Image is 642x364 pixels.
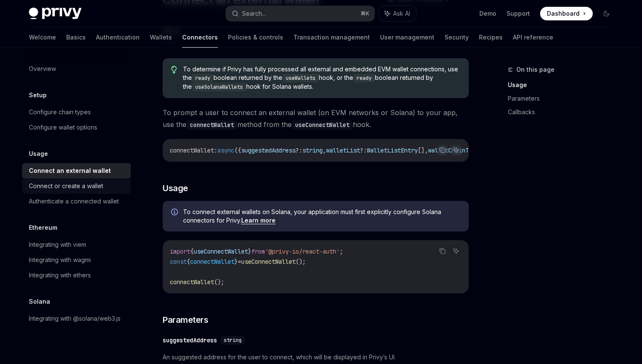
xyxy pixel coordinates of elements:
span: connectWallet [170,278,214,286]
a: Dashboard [540,7,593,20]
span: To connect external wallets on Solana, your application must first explicitly configure Solana co... [183,208,460,225]
span: (); [296,258,306,265]
a: Support [507,9,530,18]
button: Toggle dark mode [600,7,613,20]
span: } [248,248,251,255]
button: Search...⌘K [226,6,374,21]
span: An suggested address for the user to connect, which will be displayed in Privy’s UI. [163,352,469,362]
a: Integrating with ethers [22,268,131,283]
div: Integrating with viem [29,240,86,250]
a: Configure wallet options [22,120,131,135]
div: Overview [29,64,56,74]
span: walletChainType [428,147,479,154]
code: ready [353,74,375,82]
code: useSolanaWallets [192,83,246,91]
a: Integrating with viem [22,237,131,252]
h5: Ethereum [29,223,57,233]
span: WalletListEntry [367,147,418,154]
code: connectWallet [186,120,237,130]
a: Integrating with wagmi [22,252,131,268]
span: { [190,248,194,255]
span: ({ [234,147,241,154]
span: [], [418,147,428,154]
span: ⌘ K [360,10,369,17]
a: Overview [22,61,131,76]
a: Basics [66,27,86,48]
a: Transaction management [293,27,370,48]
a: User management [380,27,434,48]
span: useConnectWallet [241,258,296,265]
span: connectWallet [170,147,214,154]
span: ?: [296,147,302,154]
span: Usage [163,182,188,194]
a: Learn more [241,217,276,224]
div: Integrating with @solana/web3.js [29,313,121,324]
div: Connect or create a wallet [29,181,103,191]
button: Ask AI [451,144,462,155]
span: Ask AI [393,9,410,18]
div: Authenticate a connected wallet [29,196,119,206]
span: (); [214,278,224,286]
code: useWallets [282,74,319,82]
a: Connect or create a wallet [22,178,131,194]
a: Welcome [29,27,56,48]
div: Integrating with ethers [29,270,91,280]
a: Parameters [508,92,620,105]
span: On this page [516,65,555,75]
span: Dashboard [547,9,580,18]
div: Integrating with wagmi [29,255,91,265]
a: Connect an external wallet [22,163,131,178]
span: Parameters [163,314,208,326]
span: = [238,258,241,265]
a: Authentication [96,27,140,48]
a: Connectors [182,27,218,48]
span: ; [340,248,343,255]
span: , [323,147,326,154]
a: Authenticate a connected wallet [22,194,131,209]
button: Copy the contents from the code block [437,245,448,257]
span: useConnectWallet [194,248,248,255]
span: walletList [326,147,360,154]
div: suggestedAddress [163,336,217,344]
a: API reference [513,27,553,48]
a: Configure chain types [22,104,131,120]
h5: Usage [29,149,48,159]
button: Ask AI [379,6,416,21]
span: : [214,147,217,154]
span: string [224,337,242,344]
div: Search... [242,8,266,19]
a: Policies & controls [228,27,283,48]
span: To prompt a user to connect an external wallet (on EVM networks or Solana) to your app, use the m... [163,107,469,130]
code: useConnectWallet [292,120,353,130]
div: Configure wallet options [29,122,97,133]
div: Connect an external wallet [29,166,111,176]
a: Security [445,27,469,48]
span: import [170,248,190,255]
div: Configure chain types [29,107,91,117]
button: Copy the contents from the code block [437,144,448,155]
h5: Setup [29,90,47,100]
span: suggestedAddress [241,147,296,154]
a: Integrating with @solana/web3.js [22,311,131,326]
span: connectWallet [190,258,234,265]
code: ready [192,74,214,82]
a: Callbacks [508,105,620,119]
svg: Info [171,209,180,217]
span: async [217,147,234,154]
h5: Solana [29,296,50,307]
span: string [302,147,323,154]
span: To determine if Privy has fully processed all external and embedded EVM wallet connections, use t... [183,65,460,91]
svg: Tip [171,66,177,73]
span: from [251,248,265,255]
span: } [234,258,238,265]
span: '@privy-io/react-auth' [265,248,340,255]
img: dark logo [29,8,82,20]
a: Recipes [479,27,503,48]
a: Usage [508,78,620,92]
a: Demo [479,9,496,18]
a: Wallets [150,27,172,48]
button: Ask AI [451,245,462,257]
span: ?: [360,147,367,154]
span: { [187,258,190,265]
span: const [170,258,187,265]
